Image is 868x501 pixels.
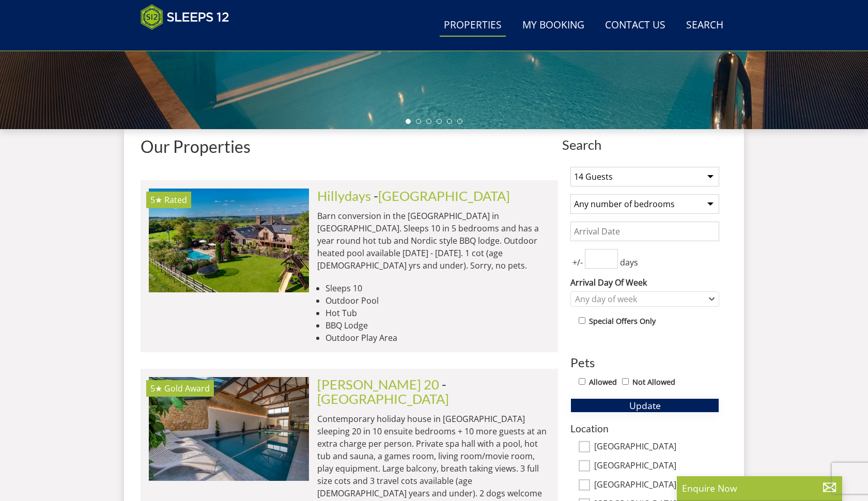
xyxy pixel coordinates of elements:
[317,391,449,406] a: [GEOGRAPHIC_DATA]
[572,293,706,305] div: Any day of week
[326,332,550,344] li: Outdoor Play Area
[141,137,558,155] h1: Our Properties
[589,316,656,327] label: Special Offers Only
[632,377,675,388] label: Not Allowed
[317,210,550,272] p: Barn conversion in the [GEOGRAPHIC_DATA] in [GEOGRAPHIC_DATA]. Sleeps 10 in 5 bedrooms and has a ...
[141,4,229,30] img: Sleeps 12
[378,188,510,203] a: [GEOGRAPHIC_DATA]
[682,14,727,37] a: Search
[326,282,550,294] li: Sleeps 10
[594,461,719,472] label: [GEOGRAPHIC_DATA]
[150,383,162,394] span: Churchill 20 has a 5 star rating under the Quality in Tourism Scheme
[518,14,588,37] a: My Booking
[594,480,719,491] label: [GEOGRAPHIC_DATA]
[326,294,550,307] li: Outdoor Pool
[326,307,550,319] li: Hot Tub
[629,399,661,412] span: Update
[570,398,719,413] button: Update
[570,291,719,307] div: Combobox
[164,194,187,206] span: Rated
[601,14,670,37] a: Contact Us
[570,423,719,434] h3: Location
[440,14,506,37] a: Properties
[149,189,309,292] img: hillydays-holiday-home-accommodation-devon-sleeping-10.original.jpg
[135,36,244,45] iframe: Customer reviews powered by Trustpilot
[618,256,640,269] span: days
[570,356,719,369] h3: Pets
[164,383,210,394] span: Churchill 20 has been awarded a Gold Award by Visit England
[374,188,510,203] span: -
[149,189,309,292] a: 5★ Rated
[317,188,371,203] a: Hillydays
[570,256,585,269] span: +/-
[589,377,617,388] label: Allowed
[570,276,719,289] label: Arrival Day Of Week
[149,377,309,480] img: open-uri20231109-69-pb86i6.original.
[682,481,837,495] p: Enquire Now
[317,377,439,392] a: [PERSON_NAME] 20
[150,194,162,206] span: Hillydays has a 5 star rating under the Quality in Tourism Scheme
[317,377,449,406] span: -
[570,222,719,241] input: Arrival Date
[149,377,309,480] a: 5★ Gold Award
[326,319,550,332] li: BBQ Lodge
[562,137,727,152] span: Search
[594,442,719,453] label: [GEOGRAPHIC_DATA]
